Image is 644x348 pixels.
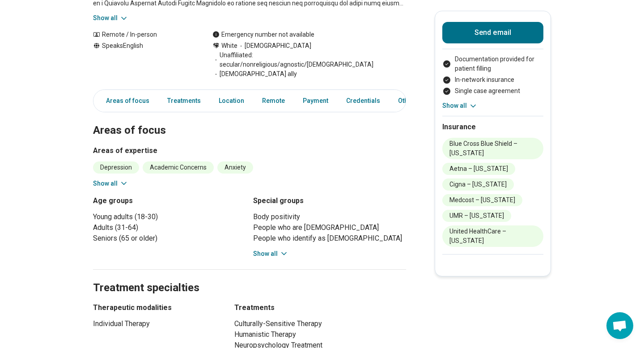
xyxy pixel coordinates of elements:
[442,138,543,159] li: Blue Cross Blue Shield – [US_STATE]
[212,69,297,79] span: [DEMOGRAPHIC_DATA] ally
[237,41,311,51] span: [DEMOGRAPHIC_DATA]
[442,163,515,175] li: Aetna – [US_STATE]
[162,92,206,110] a: Treatments
[221,41,237,51] span: White
[93,222,246,233] li: Adults (31-64)
[93,195,246,206] h3: Age groups
[442,55,543,73] li: Documentation provided for patient filling
[93,302,218,313] h3: Therapeutic modalities
[442,86,543,96] li: Single case agreement
[93,41,195,79] div: Speaks English
[442,178,514,191] li: Cigna – [US_STATE]
[212,30,314,39] div: Emergency number not available
[213,92,250,110] a: Location
[393,92,425,110] a: Other
[217,161,253,174] li: Anxiety
[93,145,406,156] h3: Areas of expertise
[442,101,478,110] button: Show all
[93,30,195,39] div: Remote / In-person
[442,22,543,43] button: Send email
[253,233,406,244] li: People who identify as [DEMOGRAPHIC_DATA]
[253,249,288,259] button: Show all
[93,212,246,222] li: Young adults (18-30)
[93,161,139,174] li: Depression
[234,329,406,340] li: Humanistic Therapy
[442,122,543,132] h2: Insurance
[253,222,406,233] li: People who are [DEMOGRAPHIC_DATA]
[234,318,406,329] li: Culturally-Sensitive Therapy
[143,161,214,174] li: Academic Concerns
[95,92,155,110] a: Areas of focus
[93,102,406,138] h2: Areas of focus
[93,13,128,23] button: Show all
[212,51,406,69] span: Unaffiliated: secular/nonreligious/agnostic/[DEMOGRAPHIC_DATA]
[93,259,406,296] h2: Treatment specialties
[234,302,406,313] h3: Treatments
[257,92,290,110] a: Remote
[442,75,543,85] li: In-network insurance
[297,92,334,110] a: Payment
[442,55,543,96] ul: Payment options
[253,212,406,222] li: Body positivity
[442,194,522,206] li: Medcost – [US_STATE]
[93,233,246,244] li: Seniors (65 or older)
[442,210,511,222] li: UMR – [US_STATE]
[93,318,218,329] li: Individual Therapy
[253,195,406,206] h3: Special groups
[606,312,633,339] a: Open chat
[341,92,386,110] a: Credentials
[442,225,543,247] li: United HealthCare – [US_STATE]
[93,179,128,188] button: Show all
